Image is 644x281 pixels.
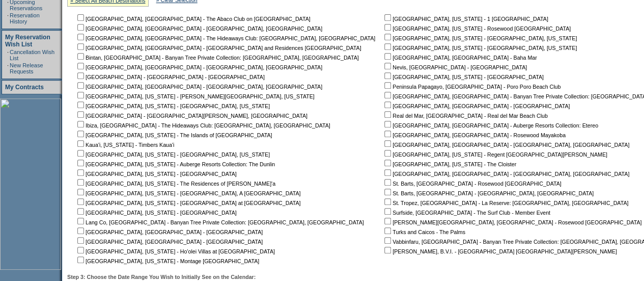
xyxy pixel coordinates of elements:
[382,161,516,167] nobr: [GEOGRAPHIC_DATA], [US_STATE] - The Cloister
[382,229,465,235] nobr: Turks and Caicos - The Palms
[7,12,9,24] td: ·
[75,248,275,254] nobr: [GEOGRAPHIC_DATA], [US_STATE] - Ho'olei Villas at [GEOGRAPHIC_DATA]
[75,181,275,187] nobr: [GEOGRAPHIC_DATA], [US_STATE] - The Residences of [PERSON_NAME]'a
[75,171,237,177] nobr: [GEOGRAPHIC_DATA], [US_STATE] - [GEOGRAPHIC_DATA]
[75,93,315,99] nobr: [GEOGRAPHIC_DATA], [US_STATE] - [PERSON_NAME][GEOGRAPHIC_DATA], [US_STATE]
[75,161,275,167] nobr: [GEOGRAPHIC_DATA], [US_STATE] - Auberge Resorts Collection: The Dunlin
[75,210,237,216] nobr: [GEOGRAPHIC_DATA], [US_STATE] - [GEOGRAPHIC_DATA]
[67,274,256,280] b: Step 3: Choose the Date Range You Wish to Initially See on the Calendar:
[382,25,571,32] nobr: [GEOGRAPHIC_DATA], [US_STATE] - Rosewood [GEOGRAPHIC_DATA]
[7,62,9,74] td: ·
[75,258,259,264] nobr: [GEOGRAPHIC_DATA], [US_STATE] - Montage [GEOGRAPHIC_DATA]
[75,64,322,70] nobr: [GEOGRAPHIC_DATA], [GEOGRAPHIC_DATA] - [GEOGRAPHIC_DATA], [GEOGRAPHIC_DATA]
[75,229,263,235] nobr: [GEOGRAPHIC_DATA], [GEOGRAPHIC_DATA] - [GEOGRAPHIC_DATA]
[382,190,594,196] nobr: St. Barts, [GEOGRAPHIC_DATA] - [GEOGRAPHIC_DATA], [GEOGRAPHIC_DATA]
[382,103,570,109] nobr: [GEOGRAPHIC_DATA], [GEOGRAPHIC_DATA] - [GEOGRAPHIC_DATA]
[382,151,607,158] nobr: [GEOGRAPHIC_DATA], [US_STATE] - Regent [GEOGRAPHIC_DATA][PERSON_NAME]
[382,45,577,51] nobr: [GEOGRAPHIC_DATA], [US_STATE] - [GEOGRAPHIC_DATA], [US_STATE]
[75,55,359,61] nobr: Bintan, [GEOGRAPHIC_DATA] - Banyan Tree Private Collection: [GEOGRAPHIC_DATA], [GEOGRAPHIC_DATA]
[75,45,361,51] nobr: [GEOGRAPHIC_DATA], [GEOGRAPHIC_DATA] - [GEOGRAPHIC_DATA] and Residences [GEOGRAPHIC_DATA]
[75,84,322,90] nobr: [GEOGRAPHIC_DATA], [GEOGRAPHIC_DATA] - [GEOGRAPHIC_DATA], [GEOGRAPHIC_DATA]
[75,74,265,80] nobr: [GEOGRAPHIC_DATA] - [GEOGRAPHIC_DATA] - [GEOGRAPHIC_DATA]
[75,16,311,22] nobr: [GEOGRAPHIC_DATA], [GEOGRAPHIC_DATA] - The Abaco Club on [GEOGRAPHIC_DATA]
[75,200,300,206] nobr: [GEOGRAPHIC_DATA], [US_STATE] - [GEOGRAPHIC_DATA] at [GEOGRAPHIC_DATA]
[382,16,548,22] nobr: [GEOGRAPHIC_DATA], [US_STATE] - 1 [GEOGRAPHIC_DATA]
[5,34,50,48] a: My Reservation Wish List
[75,219,364,225] nobr: Lang Co, [GEOGRAPHIC_DATA] - Banyan Tree Private Collection: [GEOGRAPHIC_DATA], [GEOGRAPHIC_DATA]
[75,35,375,41] nobr: [GEOGRAPHIC_DATA], [GEOGRAPHIC_DATA] - The Hideaways Club: [GEOGRAPHIC_DATA], [GEOGRAPHIC_DATA]
[382,210,550,216] nobr: Surfside, [GEOGRAPHIC_DATA] - The Surf Club - Member Event
[382,132,566,138] nobr: [GEOGRAPHIC_DATA], [GEOGRAPHIC_DATA] - Rosewood Mayakoba
[382,74,544,80] nobr: [GEOGRAPHIC_DATA], [US_STATE] - [GEOGRAPHIC_DATA]
[382,64,527,70] nobr: Nevis, [GEOGRAPHIC_DATA] - [GEOGRAPHIC_DATA]
[382,55,537,61] nobr: [GEOGRAPHIC_DATA], [GEOGRAPHIC_DATA] - Baha Mar
[75,25,322,32] nobr: [GEOGRAPHIC_DATA], [GEOGRAPHIC_DATA] - [GEOGRAPHIC_DATA], [GEOGRAPHIC_DATA]
[75,113,307,119] nobr: [GEOGRAPHIC_DATA] - [GEOGRAPHIC_DATA][PERSON_NAME], [GEOGRAPHIC_DATA]
[75,103,270,109] nobr: [GEOGRAPHIC_DATA], [US_STATE] - [GEOGRAPHIC_DATA], [US_STATE]
[75,132,272,138] nobr: [GEOGRAPHIC_DATA], [US_STATE] - The Islands of [GEOGRAPHIC_DATA]
[10,62,43,74] a: New Release Requests
[382,84,561,90] nobr: Peninsula Papagayo, [GEOGRAPHIC_DATA] - Poro Poro Beach Club
[382,142,629,148] nobr: [GEOGRAPHIC_DATA], [GEOGRAPHIC_DATA] - [GEOGRAPHIC_DATA], [GEOGRAPHIC_DATA]
[75,190,300,196] nobr: [GEOGRAPHIC_DATA], [US_STATE] - [GEOGRAPHIC_DATA], A [GEOGRAPHIC_DATA]
[382,219,641,225] nobr: [PERSON_NAME][GEOGRAPHIC_DATA], [GEOGRAPHIC_DATA] - Rosewood [GEOGRAPHIC_DATA]
[75,142,174,148] nobr: Kaua'i, [US_STATE] - Timbers Kaua'i
[5,84,44,91] a: My Contracts
[10,49,54,61] a: Cancellation Wish List
[382,35,577,41] nobr: [GEOGRAPHIC_DATA], [US_STATE] - [GEOGRAPHIC_DATA], [US_STATE]
[382,122,598,129] nobr: [GEOGRAPHIC_DATA], [GEOGRAPHIC_DATA] - Auberge Resorts Collection: Etereo
[75,122,330,129] nobr: Ibiza, [GEOGRAPHIC_DATA] - The Hideaways Club: [GEOGRAPHIC_DATA], [GEOGRAPHIC_DATA]
[75,151,270,158] nobr: [GEOGRAPHIC_DATA], [US_STATE] - [GEOGRAPHIC_DATA], [US_STATE]
[382,171,629,177] nobr: [GEOGRAPHIC_DATA], [GEOGRAPHIC_DATA] - [GEOGRAPHIC_DATA], [GEOGRAPHIC_DATA]
[382,248,617,254] nobr: [PERSON_NAME], B.V.I. - [GEOGRAPHIC_DATA] [GEOGRAPHIC_DATA][PERSON_NAME]
[10,12,40,24] a: Reservation History
[382,113,548,119] nobr: Real del Mar, [GEOGRAPHIC_DATA] - Real del Mar Beach Club
[75,239,263,245] nobr: [GEOGRAPHIC_DATA], [GEOGRAPHIC_DATA] - [GEOGRAPHIC_DATA]
[7,49,9,61] td: ·
[382,181,561,187] nobr: St. Barts, [GEOGRAPHIC_DATA] - Rosewood [GEOGRAPHIC_DATA]
[382,200,628,206] nobr: St. Tropez, [GEOGRAPHIC_DATA] - La Reserve: [GEOGRAPHIC_DATA], [GEOGRAPHIC_DATA]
